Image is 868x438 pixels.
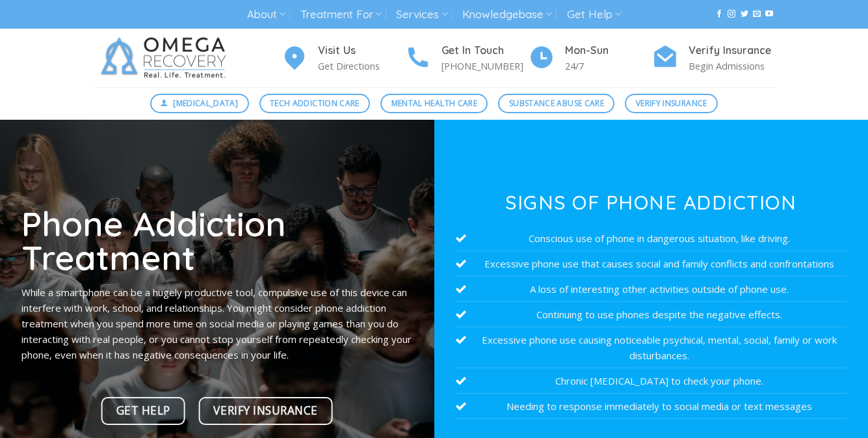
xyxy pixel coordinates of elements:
[753,10,761,19] a: Send us an email
[636,97,707,109] span: Verify Insurance
[456,327,847,368] li: Excessive phone use causing noticeable psychical, mental, social, family or work disturbances.
[441,59,529,74] p: [PHONE_NUMBER]
[728,10,735,19] a: Follow on Instagram
[101,397,185,425] a: Get Help
[441,42,529,59] h4: Get In Touch
[456,302,847,327] li: Continuing to use phones despite the negative effects.
[318,42,405,59] h4: Visit Us
[456,226,847,251] li: Conscious use of phone in dangerous situation, like driving.
[456,193,847,212] h3: Signs of Phone Addiction
[259,94,371,113] a: Tech Addiction Care
[150,94,249,113] a: [MEDICAL_DATA]
[565,59,652,74] p: 24/7
[565,42,652,59] h4: Mon-Sun
[456,394,847,419] li: Needing to response immediately to social media or text messages
[689,42,776,59] h4: Verify Insurance
[498,94,614,113] a: Substance Abuse Care
[173,97,238,109] span: [MEDICAL_DATA]
[456,368,847,394] li: Chronic [MEDICAL_DATA] to check your phone.
[741,10,748,19] a: Follow on Twitter
[270,97,360,109] span: Tech Addiction Care
[715,10,723,19] a: Follow on Facebook
[765,10,773,19] a: Follow on YouTube
[213,402,317,420] span: Verify Insurance
[21,284,412,363] p: While a smartphone can be a hugely productive tool, compulsive use of this device can interfere w...
[282,42,405,74] a: Visit Us Get Directions
[652,42,776,74] a: Verify Insurance Begin Admissions
[456,277,847,302] li: A loss of interesting other activities outside of phone use.
[199,397,333,425] a: Verify Insurance
[567,3,621,27] a: Get Help
[462,3,552,27] a: Knowledgebase
[300,3,382,27] a: Treatment For
[247,3,285,27] a: About
[380,94,488,113] a: Mental Health Care
[93,29,239,87] img: Omega Recovery
[318,59,405,74] p: Get Directions
[396,3,447,27] a: Services
[391,97,477,109] span: Mental Health Care
[509,97,604,109] span: Substance Abuse Care
[625,94,718,113] a: Verify Insurance
[116,402,170,420] span: Get Help
[456,251,847,277] li: Excessive phone use that causes social and family conflicts and confrontations
[405,42,529,74] a: Get In Touch [PHONE_NUMBER]
[21,206,412,275] h1: Phone Addiction Treatment
[689,59,776,74] p: Begin Admissions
